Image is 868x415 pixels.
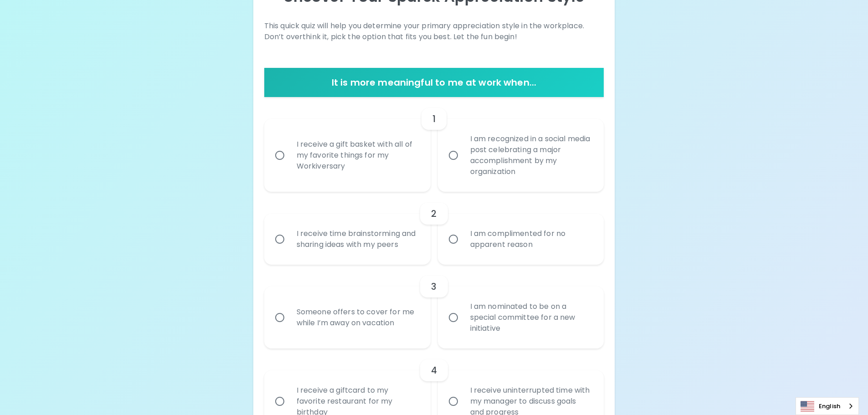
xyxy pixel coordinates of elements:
[796,397,859,415] div: Language
[264,192,604,265] div: choice-group-check
[463,290,599,345] div: I am nominated to be on a special committee for a new initiative
[268,75,601,90] h6: It is more meaningful to me at work when...
[431,279,437,294] h6: 3
[796,397,859,415] aside: Language selected: English
[463,123,599,188] div: I am recognized in a social media post celebrating a major accomplishment by my organization
[432,112,436,126] h6: 1
[264,20,604,42] p: This quick quiz will help you determine your primary appreciation style in the workplace. Don’t o...
[431,206,437,221] h6: 2
[264,265,604,348] div: choice-group-check
[796,398,858,415] a: English
[431,363,437,378] h6: 4
[264,97,604,192] div: choice-group-check
[289,217,426,261] div: I receive time brainstorming and sharing ideas with my peers
[289,128,426,183] div: I receive a gift basket with all of my favorite things for my Workiversary
[463,217,599,261] div: I am complimented for no apparent reason
[289,296,426,339] div: Someone offers to cover for me while I’m away on vacation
